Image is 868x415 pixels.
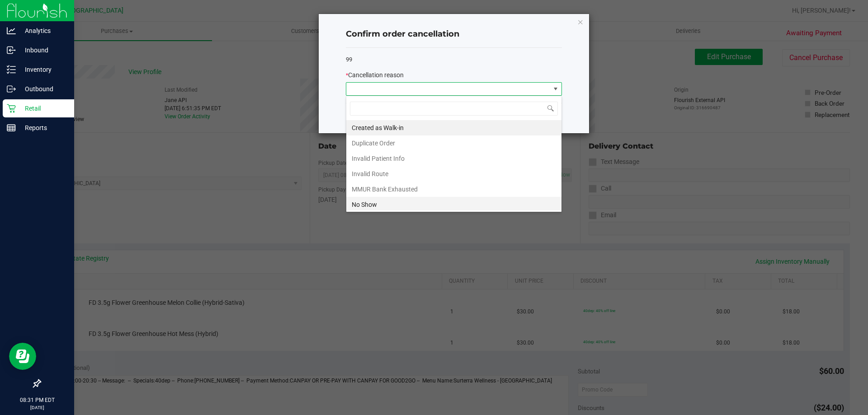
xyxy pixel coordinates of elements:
[346,120,561,135] li: Created as Walk-in
[346,166,561,182] li: Invalid Route
[9,343,36,370] iframe: Resource center
[346,28,562,40] h4: Confirm order cancellation
[346,151,561,166] li: Invalid Patient Info
[346,56,352,63] span: 99
[346,135,561,151] li: Duplicate Order
[577,16,584,27] button: Close
[348,71,404,79] span: Cancellation reason
[346,197,561,212] li: No Show
[346,182,561,197] li: MMUR Bank Exhausted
